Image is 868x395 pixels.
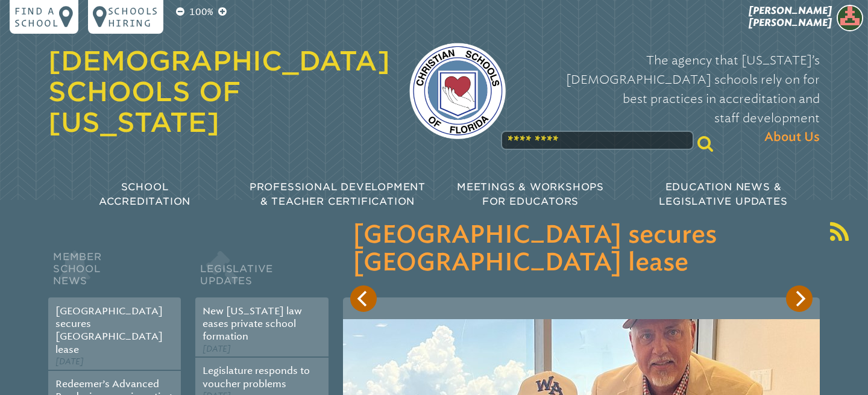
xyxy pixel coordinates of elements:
[99,181,190,207] span: School Accreditation
[203,365,310,389] a: Legislature responds to voucher problems
[203,344,231,354] span: [DATE]
[409,43,506,139] img: csf-logo-web-colors.png
[786,285,813,312] button: Next
[749,5,832,28] span: [PERSON_NAME] [PERSON_NAME]
[457,181,604,207] span: Meetings & Workshops for Educators
[525,51,820,147] p: The agency that [US_STATE]’s [DEMOGRAPHIC_DATA] schools rely on for best practices in accreditati...
[353,222,810,277] h3: [GEOGRAPHIC_DATA] secures [GEOGRAPHIC_DATA] lease
[187,5,216,19] p: 100%
[659,181,787,207] span: Education News & Legislative Updates
[48,45,390,138] a: [DEMOGRAPHIC_DATA] Schools of [US_STATE]
[195,248,328,297] h2: Legislative Updates
[108,5,159,29] p: Schools Hiring
[14,5,59,29] p: Find a school
[203,305,302,343] a: New [US_STATE] law eases private school formation
[250,181,426,207] span: Professional Development & Teacher Certification
[55,305,163,355] a: [GEOGRAPHIC_DATA] secures [GEOGRAPHIC_DATA] lease
[837,5,863,31] img: 49bbcbdda43b85faae72c18e5dffc780
[764,128,820,147] span: About Us
[48,248,181,297] h2: Member School News
[350,285,377,312] button: Previous
[55,356,84,367] span: [DATE]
